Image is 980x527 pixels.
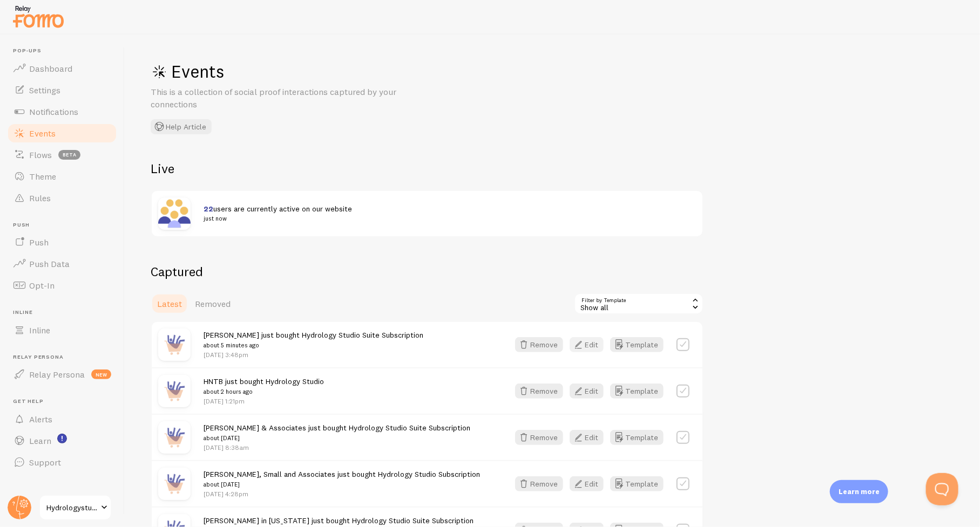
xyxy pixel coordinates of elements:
a: Dashboard [6,58,118,79]
h2: Live [151,160,704,177]
a: Events [6,122,118,144]
button: Template [610,476,664,491]
a: Edit [570,430,610,445]
a: Alerts [6,408,118,430]
a: Inline [6,319,118,341]
a: Edit [570,337,610,352]
a: Push Data [6,253,118,275]
a: Theme [6,166,118,187]
a: Flows beta [6,144,118,166]
p: [DATE] 1:21pm [204,396,324,406]
button: Edit [570,430,604,445]
a: Push [6,231,118,253]
span: Alerts [29,414,52,425]
a: Removed [188,293,237,314]
small: about [DATE] [204,480,480,489]
button: Template [610,430,664,445]
img: purchase.jpg [158,328,191,361]
button: Edit [570,476,604,491]
button: Edit [570,337,604,352]
small: about 5 minutes ago [204,340,423,350]
a: Edit [570,384,610,399]
button: Template [610,337,664,352]
span: Opt-In [29,280,55,291]
svg: <p>Watch New Feature Tutorials!</p> [57,434,67,443]
span: Relay Persona [13,354,118,361]
h1: Events [151,60,475,83]
span: [PERSON_NAME] & Associates just bought Hydrology Studio Suite Subscription [204,423,470,443]
button: Template [610,384,664,399]
span: Notifications [29,106,78,117]
a: Rules [6,187,118,209]
img: xaSAoeb6RpedHPR8toqq [158,197,191,230]
span: Dashboard [29,63,72,74]
span: HNTB just bought Hydrology Studio [204,377,324,396]
span: Theme [29,171,56,182]
span: users are currently active on our website [204,204,683,224]
span: [PERSON_NAME], Small and Associates just bought Hydrology Studio Subscription [204,469,480,489]
span: 22 [204,204,213,214]
span: Push Data [29,258,70,269]
p: [DATE] 8:38am [204,443,470,452]
img: purchase.jpg [158,421,191,454]
span: Latest [157,298,182,309]
img: fomo-relay-logo-orange.svg [11,3,65,30]
h2: Captured [151,263,704,280]
span: Inline [13,309,118,316]
button: Remove [515,384,563,399]
p: Learn more [839,487,880,497]
button: Remove [515,476,563,491]
iframe: Help Scout Beacon - Open [926,473,958,505]
small: about 2 hours ago [204,387,324,396]
span: Push [29,237,49,248]
span: Learn [29,435,51,446]
a: Notifications [6,101,118,122]
button: Remove [515,430,563,445]
button: Help Article [151,119,212,134]
button: Remove [515,337,563,352]
span: Flows [29,149,52,160]
button: Edit [570,384,604,399]
small: about [DATE] [204,433,470,443]
p: [DATE] 3:48pm [204,350,423,359]
img: purchase.jpg [158,468,191,500]
span: Get Help [13,398,118,405]
a: Hydrologystudio [39,495,112,521]
span: Relay Persona [29,369,85,380]
span: Pop-ups [13,47,118,54]
a: Support [6,451,118,473]
p: [DATE] 4:28pm [204,489,480,498]
span: Support [29,457,61,468]
span: Settings [29,85,60,95]
a: Opt-In [6,275,118,296]
a: Relay Persona new [6,364,118,385]
span: new [91,369,111,379]
span: Events [29,128,56,139]
a: Latest [151,293,188,314]
img: purchase.jpg [158,375,191,407]
span: Hydrologystudio [46,501,98,514]
a: Settings [6,79,118,101]
a: Learn [6,430,118,451]
span: Rules [29,193,51,203]
div: Learn more [830,480,888,503]
a: Edit [570,476,610,491]
p: This is a collection of social proof interactions captured by your connections [151,86,410,111]
span: beta [58,150,80,160]
span: [PERSON_NAME] just bought Hydrology Studio Suite Subscription [204,330,423,350]
small: just now [204,214,683,223]
span: Inline [29,325,50,336]
span: Push [13,222,118,229]
span: Removed [195,298,231,309]
div: Show all [574,293,704,314]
